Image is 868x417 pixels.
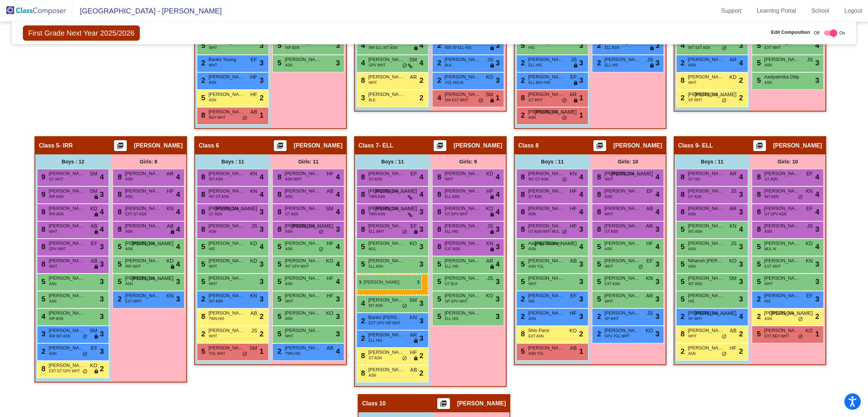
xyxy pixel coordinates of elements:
[528,45,535,50] span: HIS
[528,194,542,199] span: GT ASN
[570,170,577,178] span: KN
[739,75,743,86] span: 2
[806,187,813,195] span: KN
[771,29,810,36] span: Edit Composition
[573,63,578,69] span: lock
[276,142,284,152] mat-icon: picture_as_pdf
[276,59,281,67] span: 5
[839,30,845,36] span: On
[445,45,471,50] span: IRR SP ELL HIS
[199,76,205,84] span: 2
[167,187,174,195] span: HF
[764,187,800,195] span: [PERSON_NAME]
[359,59,365,67] span: 4
[519,94,525,102] span: 8
[528,97,543,103] span: GT WHT
[23,25,140,41] span: First Grade Next Year 2025/2026
[260,171,264,182] span: 4
[209,80,216,85] span: ASN
[519,111,525,119] span: 2
[515,154,590,169] div: Boys : 11
[764,62,772,68] span: ASN
[409,56,417,64] span: SM
[326,205,333,212] span: SM
[722,45,727,51] span: do_not_disturb_alt
[454,142,502,149] span: [PERSON_NAME]
[688,73,724,81] span: [PERSON_NAME]
[49,205,85,212] span: [PERSON_NAME]
[646,187,653,195] span: EF
[445,170,481,177] span: [PERSON_NAME]
[49,187,85,195] span: [PERSON_NAME]
[208,91,245,98] span: [PERSON_NAME]
[679,173,685,181] span: 8
[439,400,448,410] mat-icon: picture_as_pdf
[562,115,567,121] span: do_not_disturb_alt
[35,154,111,169] div: Boys : 12
[209,97,216,103] span: ASN
[379,142,393,149] span: - ELL
[755,173,761,181] span: 8
[579,57,583,68] span: 3
[209,62,217,68] span: WHT
[111,154,186,169] div: Girls: 8
[679,76,685,84] span: 8
[116,190,122,198] span: 8
[100,171,104,182] span: 4
[688,56,724,63] span: [PERSON_NAME]
[678,142,698,149] span: Class 9
[751,5,802,17] a: Learning Portal
[570,73,577,81] span: EF
[437,398,450,409] button: Print Students Details
[688,97,702,103] span: SP WHT
[368,91,405,98] span: [PERSON_NAME]
[815,40,819,51] span: 4
[573,80,578,86] span: lock
[40,190,45,198] span: 9
[815,171,819,182] span: 4
[199,94,205,102] span: 5
[611,170,653,178] span: [PERSON_NAME]
[604,56,641,63] span: [PERSON_NAME]
[605,194,612,199] span: ASN
[688,194,702,199] span: GT ASN
[579,171,583,182] span: 4
[519,173,525,181] span: 8
[814,30,819,36] span: Off
[294,142,342,149] span: [PERSON_NAME]
[285,177,302,182] span: ASN WHT
[419,92,423,103] span: 2
[199,111,205,119] span: 8
[167,205,174,212] span: KN
[419,57,423,68] span: 4
[739,92,743,103] span: 2
[250,108,257,116] span: AB
[100,189,104,200] span: 3
[274,140,287,151] button: Print Students Details
[208,170,245,177] span: [PERSON_NAME]
[595,173,601,181] span: 8
[199,190,205,198] span: 8
[593,140,606,151] button: Print Students Details
[518,142,539,149] span: Class 8
[613,142,662,149] span: [PERSON_NAME]
[368,187,405,195] span: [PERSON_NAME][DEMOGRAPHIC_DATA]
[369,62,386,68] span: GPV WHT
[39,142,59,149] span: Class 5
[114,140,127,151] button: Print Students Details
[487,56,493,64] span: JS
[369,80,377,85] span: WHT
[134,142,183,149] span: [PERSON_NAME]
[764,80,772,85] span: ASN
[208,187,245,195] span: [PERSON_NAME]
[419,40,423,51] span: 4
[199,173,205,181] span: 8
[250,187,257,195] span: KN
[434,140,446,151] button: Print Students Details
[798,194,803,200] span: do_not_disturb_alt
[764,56,800,63] span: [PERSON_NAME] [PERSON_NAME]
[369,177,382,182] span: GT ASN
[285,62,293,68] span: ASN
[435,59,441,67] span: 2
[445,73,481,81] span: [PERSON_NAME]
